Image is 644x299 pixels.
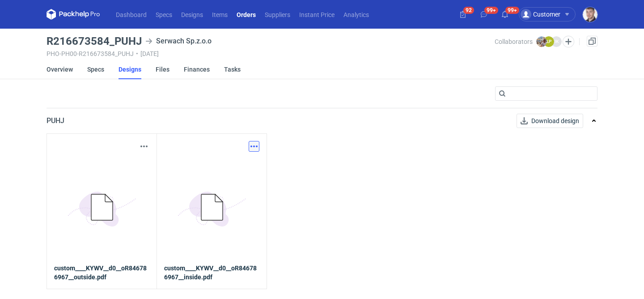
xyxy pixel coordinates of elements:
[208,9,232,20] a: Items
[260,9,295,20] a: Suppliers
[232,9,260,20] a: Orders
[47,9,100,20] svg: Packhelp Pro
[87,60,104,79] a: Specs
[54,264,149,282] a: custom____KYWV__d0__oR846786967__outside.pdf
[563,36,574,47] button: Edit collaborators
[521,9,560,20] div: Customer
[531,118,579,124] span: Download design
[177,9,208,20] a: Designs
[111,9,151,20] a: Dashboard
[517,114,583,128] button: Download design
[583,7,597,22] img: Maciej Sikora
[184,60,210,79] a: Finances
[164,265,257,281] strong: custom____KYWV__d0__oR846786967__inside.pdf
[47,50,495,57] div: PHO-PH00-R216673584_PUHJ [DATE]
[145,36,212,47] div: Serwach Sp.z.o.o
[339,9,373,20] a: Analytics
[456,7,470,21] button: 92
[519,7,583,21] button: Customer
[224,60,241,79] a: Tasks
[151,9,177,20] a: Specs
[119,60,141,79] a: Designs
[156,60,169,79] a: Files
[136,50,138,57] span: •
[139,141,149,152] button: Actions
[47,36,142,47] h3: R216673584_PUHJ
[295,9,339,20] a: Instant Price
[543,36,554,47] figcaption: ŁP
[495,38,533,45] span: Collaborators
[587,36,597,47] a: Duplicate
[551,36,562,47] figcaption: IK
[164,264,259,282] a: custom____KYWV__d0__oR846786967__inside.pdf
[47,115,64,126] p: PUHJ
[536,36,547,47] img: Michał Palasek
[54,265,147,281] strong: custom____KYWV__d0__oR846786967__outside.pdf
[47,60,73,79] a: Overview
[498,7,512,21] button: 99+
[477,7,491,21] button: 99+
[249,141,259,152] button: Actions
